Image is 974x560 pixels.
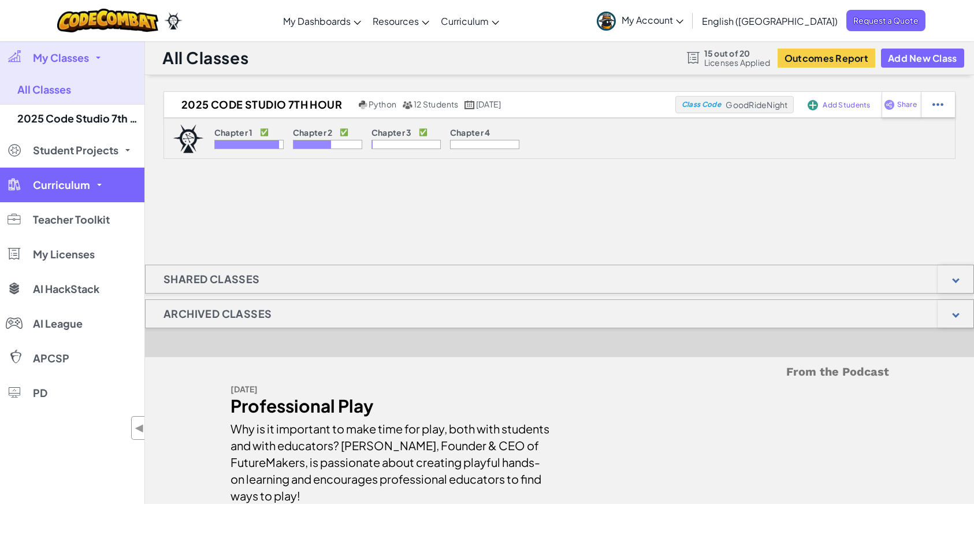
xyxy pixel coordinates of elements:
[704,58,771,67] span: Licenses Applied
[367,5,435,36] a: Resources
[33,318,83,329] span: AI League
[33,214,110,225] span: Teacher Toolkit
[897,101,917,108] span: Share
[402,101,412,109] img: MultipleUsers.png
[476,99,501,109] span: [DATE]
[808,100,818,110] img: IconAddStudents.svg
[884,99,895,110] img: IconShare_Purple.svg
[293,128,333,137] p: Chapter 2
[277,5,367,36] a: My Dashboards
[33,145,118,155] span: Student Projects
[441,15,489,27] span: Curriculum
[622,14,683,26] span: My Account
[33,53,89,63] span: My Classes
[162,47,248,69] h1: All Classes
[146,265,278,294] h1: Shared Classes
[702,15,838,27] span: English ([GEOGRAPHIC_DATA])
[823,102,870,109] span: Add Students
[435,5,505,36] a: Curriculum
[419,128,427,137] p: ✅
[33,180,90,190] span: Curriculum
[373,15,419,27] span: Resources
[260,128,269,137] p: ✅
[135,420,144,436] span: ◀
[704,49,771,58] span: 15 out of 20
[164,96,675,113] a: 2025 Code Studio 7th Hour Python 12 Students [DATE]
[33,284,99,294] span: AI HackStack
[682,101,721,108] span: Class Code
[778,49,875,68] button: Outcomes Report
[164,12,183,29] img: Ozaria
[464,101,475,109] img: calendar.svg
[359,101,367,109] img: python.png
[414,99,459,109] span: 12 Students
[932,99,943,110] img: IconStudentEllipsis.svg
[173,124,204,153] img: logo
[231,381,551,398] div: [DATE]
[164,96,356,113] h2: 2025 Code Studio 7th Hour
[214,128,253,137] p: Chapter 1
[340,128,348,137] p: ✅
[450,128,490,137] p: Chapter 4
[146,299,289,328] h1: Archived Classes
[33,249,95,259] span: My Licenses
[283,15,351,27] span: My Dashboards
[231,363,889,381] h5: From the Podcast
[231,414,551,504] div: Why is it important to make time for play, both with students and with educators? [PERSON_NAME], ...
[846,10,925,31] a: Request a Quote
[696,5,843,36] a: English ([GEOGRAPHIC_DATA])
[371,128,412,137] p: Chapter 3
[881,49,964,68] button: Add New Class
[231,398,551,414] div: Professional Play
[57,9,158,32] img: CodeCombat logo
[726,99,787,110] span: GoodRideNight
[591,2,689,39] a: My Account
[369,99,396,109] span: Python
[597,12,616,31] img: avatar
